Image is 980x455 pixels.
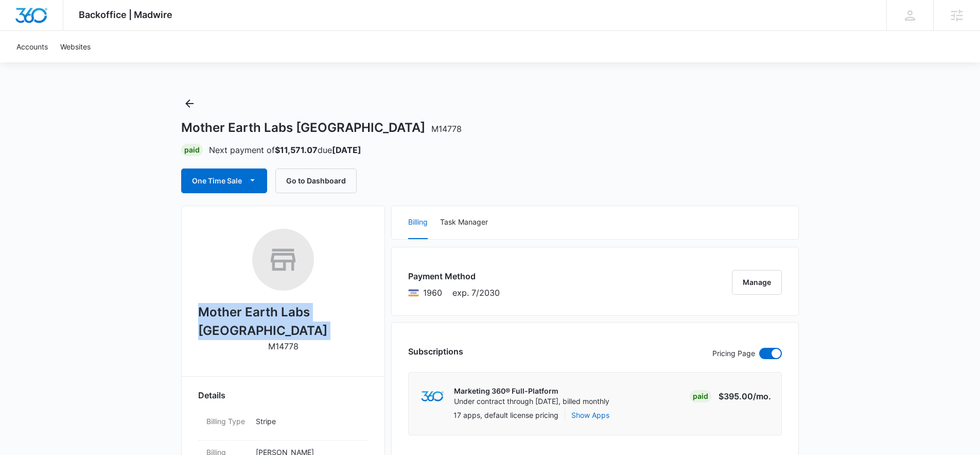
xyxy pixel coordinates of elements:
[408,270,500,282] h3: Payment Method
[54,31,97,62] a: Websites
[206,416,248,427] dt: Billing Type
[712,348,755,359] p: Pricing Page
[268,340,299,352] p: M14778
[408,206,428,239] button: Billing
[408,345,463,358] h3: Subscriptions
[431,124,462,134] span: M14778
[181,168,267,193] button: One Time Sale
[690,390,711,402] div: Paid
[79,9,172,20] span: Backoffice | Madwire
[256,416,360,427] p: Stripe
[275,168,357,193] button: Go to Dashboard
[719,390,771,402] p: $395.00
[453,410,558,420] p: 17 apps, default license pricing
[454,386,609,396] p: Marketing 360® Full-Platform
[209,144,361,156] p: Next payment of due
[452,287,500,299] span: exp. 7/2030
[440,206,488,239] button: Task Manager
[332,145,361,155] strong: [DATE]
[181,144,203,156] div: Paid
[198,389,225,401] span: Details
[421,391,443,402] img: marketing360Logo
[10,31,54,62] a: Accounts
[198,410,368,441] div: Billing TypeStripe
[732,270,782,295] button: Manage
[275,145,318,155] strong: $11,571.07
[181,95,198,112] button: Back
[198,303,368,340] h2: Mother Earth Labs [GEOGRAPHIC_DATA]
[571,410,609,420] button: Show Apps
[181,120,462,136] h1: Mother Earth Labs [GEOGRAPHIC_DATA]
[454,396,609,407] p: Under contract through [DATE], billed monthly
[423,287,442,299] span: Visa ending with
[753,391,771,401] span: /mo.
